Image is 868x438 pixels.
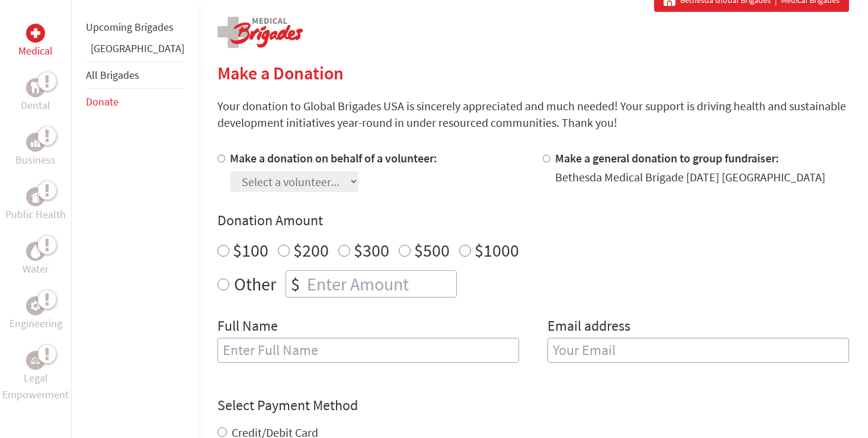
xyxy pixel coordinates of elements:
[555,151,779,165] label: Make a general donation to group fundraiser:
[86,62,184,89] li: All Brigades
[9,296,62,332] a: EngineeringEngineering
[86,40,184,62] li: Guatemala
[234,270,276,298] label: Other
[217,98,849,131] p: Your donation to Global Brigades USA is sincerely appreciated and much needed! Your support is dr...
[15,152,56,168] p: Business
[547,338,849,363] input: Your Email
[286,271,305,297] div: $
[31,138,40,147] img: Business
[26,242,45,261] div: Water
[293,239,329,261] label: $200
[547,316,630,338] label: Email address
[2,351,69,403] a: Legal EmpowermentLegal Empowerment
[31,301,40,311] img: Engineering
[217,396,849,415] h4: Select Payment Method
[5,206,66,223] p: Public Health
[21,78,50,114] a: DentalDental
[414,239,450,261] label: $500
[217,316,278,338] label: Full Name
[26,187,45,206] div: Public Health
[233,239,268,261] label: $100
[86,14,184,40] li: Upcoming Brigades
[91,41,184,55] a: [GEOGRAPHIC_DATA]
[26,133,45,152] div: Business
[23,261,49,277] p: Water
[23,242,49,277] a: WaterWater
[31,244,40,258] img: Water
[230,151,437,165] label: Make a donation on behalf of a volunteer:
[26,351,45,370] div: Legal Empowerment
[18,43,53,59] p: Medical
[18,24,53,59] a: MedicalMedical
[354,239,389,261] label: $300
[5,187,66,223] a: Public HealthPublic Health
[86,89,184,115] li: Donate
[31,28,40,38] img: Medical
[26,24,45,43] div: Medical
[21,97,50,114] p: Dental
[217,62,849,84] h2: Make a Donation
[2,370,69,403] p: Legal Empowerment
[86,68,139,82] a: All Brigades
[555,169,825,186] div: Bethesda Medical Brigade [DATE] [GEOGRAPHIC_DATA]
[26,296,45,315] div: Engineering
[9,315,62,332] p: Engineering
[217,211,849,230] h4: Donation Amount
[86,20,174,34] a: Upcoming Brigades
[217,338,519,363] input: Enter Full Name
[31,191,40,203] img: Public Health
[15,133,56,168] a: BusinessBusiness
[217,17,303,48] img: logo-medical.png
[86,95,118,108] a: Donate
[26,78,45,97] div: Dental
[305,271,456,297] input: Enter Amount
[31,357,40,364] img: Legal Empowerment
[475,239,519,261] label: $1000
[31,82,40,93] img: Dental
